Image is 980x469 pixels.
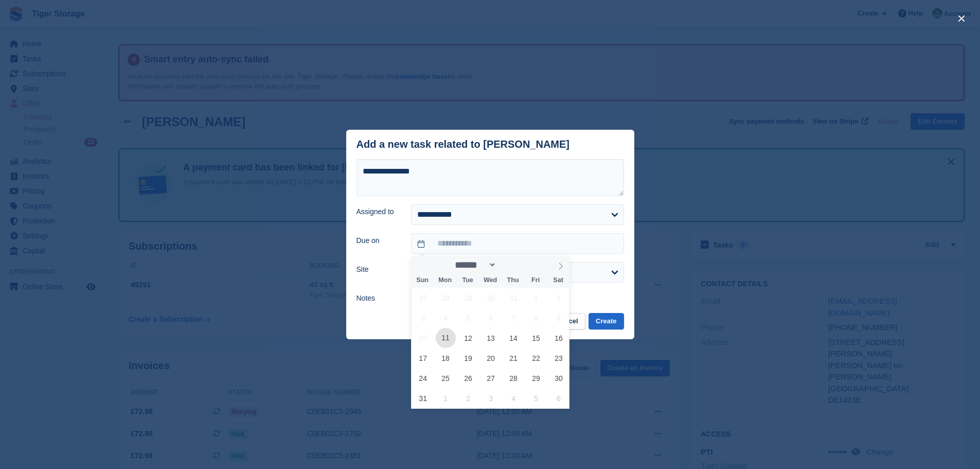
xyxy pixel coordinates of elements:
label: Due on [357,235,399,246]
span: August 14, 2025 [504,328,524,348]
span: August 21, 2025 [504,348,524,368]
span: August 16, 2025 [548,328,568,348]
input: Year [496,259,529,270]
label: Site [357,264,399,275]
span: July 30, 2025 [481,288,501,308]
span: August 20, 2025 [481,348,501,368]
span: August 10, 2025 [413,328,433,348]
span: August 22, 2025 [526,348,546,368]
span: Wed [479,277,502,284]
span: August 12, 2025 [458,328,478,348]
span: August 3, 2025 [413,308,433,328]
span: July 28, 2025 [436,288,456,308]
span: August 4, 2025 [436,308,456,328]
span: August 17, 2025 [413,348,433,368]
button: Create [589,313,623,330]
span: Sun [411,277,434,284]
span: August 18, 2025 [436,348,456,368]
span: August 15, 2025 [526,328,546,348]
span: August 31, 2025 [413,388,433,408]
span: August 9, 2025 [548,308,568,328]
span: July 27, 2025 [413,288,433,308]
span: August 1, 2025 [526,288,546,308]
span: August 27, 2025 [481,368,501,388]
span: August 23, 2025 [548,348,568,368]
span: September 6, 2025 [548,388,568,408]
span: August 26, 2025 [458,368,478,388]
span: Mon [434,277,456,284]
span: September 3, 2025 [481,388,501,408]
span: August 25, 2025 [436,368,456,388]
span: Tue [456,277,479,284]
span: September 4, 2025 [504,388,524,408]
span: August 13, 2025 [481,328,501,348]
button: close [953,10,970,27]
span: August 7, 2025 [504,308,524,328]
span: September 2, 2025 [458,388,478,408]
span: Thu [502,277,524,284]
span: July 29, 2025 [458,288,478,308]
span: August 30, 2025 [548,368,568,388]
span: August 8, 2025 [526,308,546,328]
span: August 6, 2025 [481,308,501,328]
span: August 2, 2025 [548,288,568,308]
span: August 29, 2025 [526,368,546,388]
span: Fri [524,277,547,284]
span: August 19, 2025 [458,348,478,368]
span: Sat [547,277,569,284]
span: July 31, 2025 [504,288,524,308]
span: September 1, 2025 [436,388,456,408]
label: Notes [357,293,399,304]
span: August 28, 2025 [504,368,524,388]
span: August 5, 2025 [458,308,478,328]
span: August 11, 2025 [436,328,456,348]
label: Assigned to [357,206,399,217]
span: September 5, 2025 [526,388,546,408]
select: Month [452,259,497,270]
div: Add a new task related to [PERSON_NAME] [357,138,570,150]
span: August 24, 2025 [413,368,433,388]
